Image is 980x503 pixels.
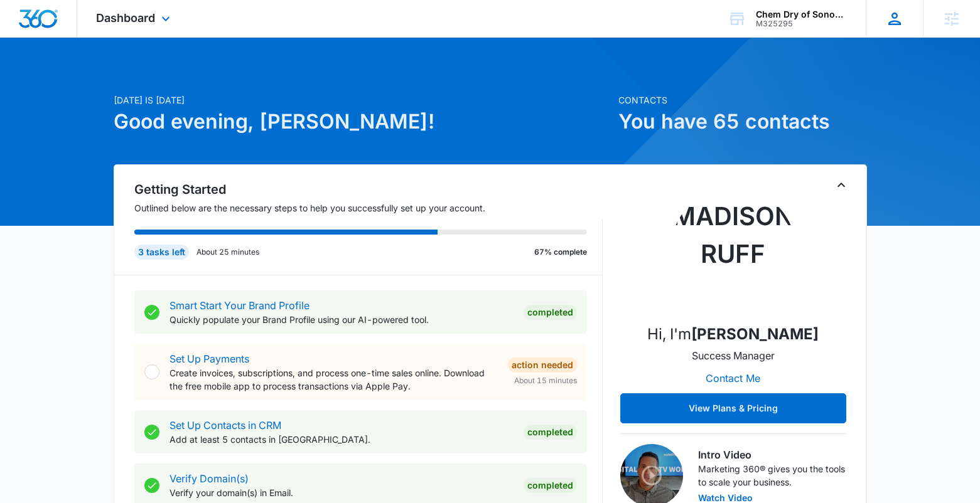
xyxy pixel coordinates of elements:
h1: You have 65 contacts [618,107,867,137]
div: account name [756,9,848,19]
h3: Intro Video [698,447,846,462]
div: Completed [524,305,577,320]
p: Contacts [618,93,867,107]
div: Completed [524,478,577,493]
span: Dashboard [96,11,155,24]
p: Create invoices, subscriptions, and process one-time sales online. Download the free mobile app t... [170,366,498,393]
strong: [PERSON_NAME] [691,325,819,343]
button: Watch Video [698,494,753,502]
div: 3 tasks left [134,245,189,260]
button: Contact Me [693,363,773,393]
a: Set Up Payments [170,352,249,365]
img: Madison Ruff [670,188,796,313]
p: Add at least 5 contacts in [GEOGRAPHIC_DATA]. [170,433,514,446]
p: About 25 minutes [197,246,259,258]
button: View Plans & Pricing [620,393,846,423]
span: About 15 minutes [514,375,577,386]
button: Toggle Collapse [834,177,849,193]
p: [DATE] is [DATE] [114,93,611,107]
p: Quickly populate your Brand Profile using our AI-powered tool. [170,313,514,326]
a: Set Up Contacts in CRM [170,419,281,432]
p: Outlined below are the necessary steps to help you successfully set up your account. [134,201,603,214]
p: Marketing 360® gives you the tools to scale your business. [698,462,846,489]
p: 67% complete [534,246,587,258]
div: Action Needed [508,357,577,373]
div: Completed [524,425,577,440]
a: Smart Start Your Brand Profile [170,299,310,312]
p: Hi, I'm [647,323,819,346]
h1: Good evening, [PERSON_NAME]! [114,107,611,137]
div: account id [756,19,848,28]
p: Verify your domain(s) in Email. [170,486,514,499]
a: Verify Domain(s) [170,472,249,485]
h2: Getting Started [134,180,603,199]
p: Success Manager [692,348,775,363]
